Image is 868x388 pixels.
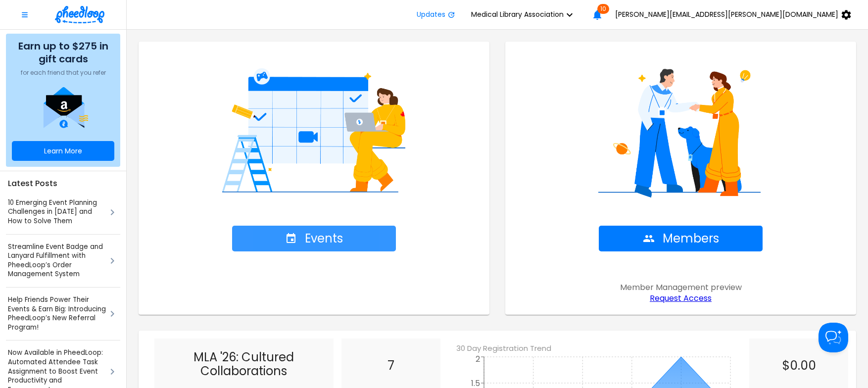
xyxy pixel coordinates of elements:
[819,323,848,352] iframe: Help Scout Beacon - Open
[471,10,564,18] span: Medical Library Association
[150,53,478,202] img: Home Events
[55,6,104,23] img: logo
[21,69,106,76] span: for each friend that you refer
[162,350,326,378] h3: MLA '26: Cultured Collaborations
[12,141,114,161] button: Learn More
[8,295,106,332] a: Help Friends Power Their Events & Earn Big: Introducing PheedLoop’s New Referral Program!
[599,226,763,251] button: Members
[615,10,838,18] span: [PERSON_NAME][EMAIL_ADDRESS][PERSON_NAME][DOMAIN_NAME]
[12,40,114,65] span: Earn up to $275 in gift cards
[8,198,106,226] a: 10 Emerging Event Planning Challenges in [DATE] and How to Solve Them
[587,5,607,25] button: 10
[456,342,757,354] h6: 30 Day Registration Trend
[517,53,844,202] img: Home Members
[39,87,88,131] img: Referral
[232,226,396,251] button: Events
[597,4,609,14] span: 10
[643,232,719,245] span: Members
[417,10,445,18] span: Updates
[620,283,742,292] span: Member Management preview
[607,5,864,25] button: [PERSON_NAME][EMAIL_ADDRESS][PERSON_NAME][DOMAIN_NAME]
[476,353,480,365] tspan: 2
[409,5,463,25] button: Updates
[8,242,106,279] a: Streamline Event Badge and Lanyard Fulfillment with PheedLoop’s Order Management System
[463,5,587,25] button: Medical Library Association
[349,358,433,373] h2: 7
[285,232,343,245] span: Events
[44,147,82,155] span: Learn More
[757,358,840,373] h2: $0.00
[650,294,712,303] a: Request Access
[6,177,120,190] h4: Latest Posts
